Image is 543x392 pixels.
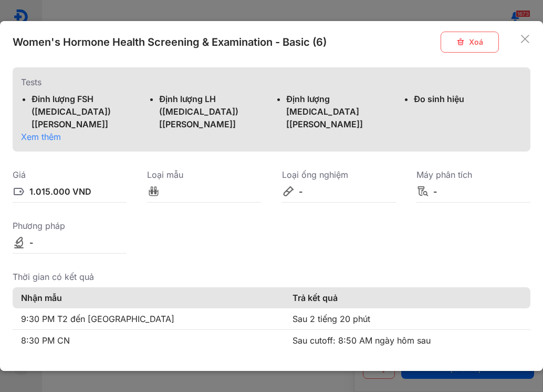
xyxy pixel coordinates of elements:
[13,287,284,308] th: Nhận mẫu
[13,219,127,232] div: Phương pháp
[13,330,284,351] td: 8:30 PM CN
[299,185,302,198] div: -
[29,185,91,198] div: 1.015.000 VND
[414,93,523,105] div: Đo sinh hiệu
[13,168,127,181] div: Giá
[21,76,522,88] div: Tests
[441,32,499,53] button: Xoá
[13,308,284,330] td: 9:30 PM T2 đến [GEOGRAPHIC_DATA]
[284,308,530,330] td: Sau 2 tiếng 20 phút
[284,287,530,308] th: Trả kết quả
[159,93,268,130] div: Định lượng LH ([MEDICAL_DATA]) [[PERSON_NAME]]
[32,93,140,130] div: Đinh lượng FSH ([MEDICAL_DATA]) [[PERSON_NAME]]
[286,93,395,130] div: Định lượng [MEDICAL_DATA] [[PERSON_NAME]]
[282,168,396,181] div: Loại ống nghiệm
[147,168,261,181] div: Loại mẫu
[21,132,61,142] span: Xem thêm
[433,185,437,198] div: -
[13,35,327,49] div: Women's Hormone Health Screening & Examination - Basic (6)
[416,168,530,181] div: Máy phân tích
[284,330,530,351] td: Sau cutoff: 8:50 AM ngày hôm sau
[13,270,530,283] div: Thời gian có kết quả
